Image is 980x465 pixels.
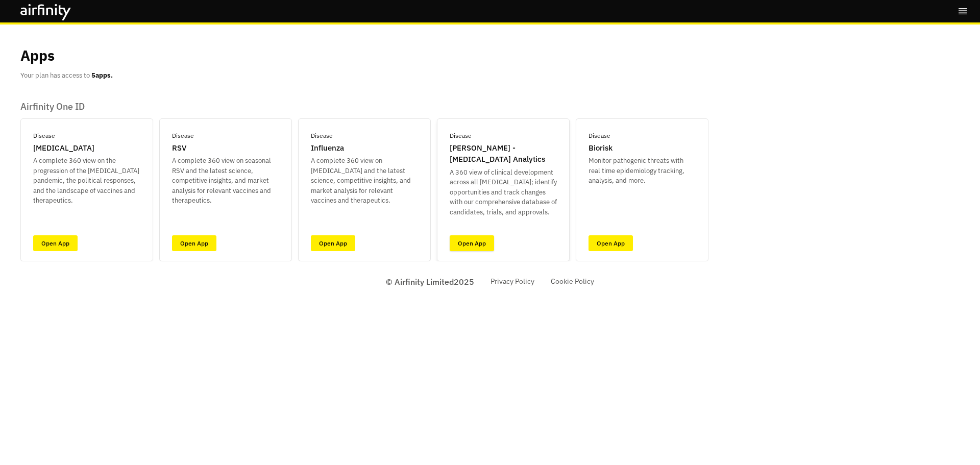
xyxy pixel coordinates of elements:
[311,142,344,154] p: Influenza
[20,45,55,66] p: Apps
[311,156,418,206] p: A complete 360 view on [MEDICAL_DATA] and the latest science, competitive insights, and market an...
[91,71,113,80] b: 5 apps.
[589,131,610,140] p: Disease
[172,156,279,206] p: A complete 360 view on seasonal RSV and the latest science, competitive insights, and market anal...
[172,235,216,251] a: Open App
[450,235,494,251] a: Open App
[491,276,534,287] a: Privacy Policy
[450,131,472,140] p: Disease
[33,235,78,251] a: Open App
[33,131,55,140] p: Disease
[386,276,474,288] p: © Airfinity Limited 2025
[450,142,557,165] p: [PERSON_NAME] - [MEDICAL_DATA] Analytics
[450,167,557,217] p: A 360 view of clinical development across all [MEDICAL_DATA]; identify opportunities and track ch...
[589,156,696,186] p: Monitor pathogenic threats with real time epidemiology tracking, analysis, and more.
[172,142,186,154] p: RSV
[311,131,333,140] p: Disease
[20,70,113,81] p: Your plan has access to
[33,156,140,206] p: A complete 360 view on the progression of the [MEDICAL_DATA] pandemic, the political responses, a...
[33,142,94,154] p: [MEDICAL_DATA]
[311,235,355,251] a: Open App
[551,276,594,287] a: Cookie Policy
[172,131,194,140] p: Disease
[589,142,612,154] p: Biorisk
[20,101,708,112] p: Airfinity One ID
[589,235,633,251] a: Open App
